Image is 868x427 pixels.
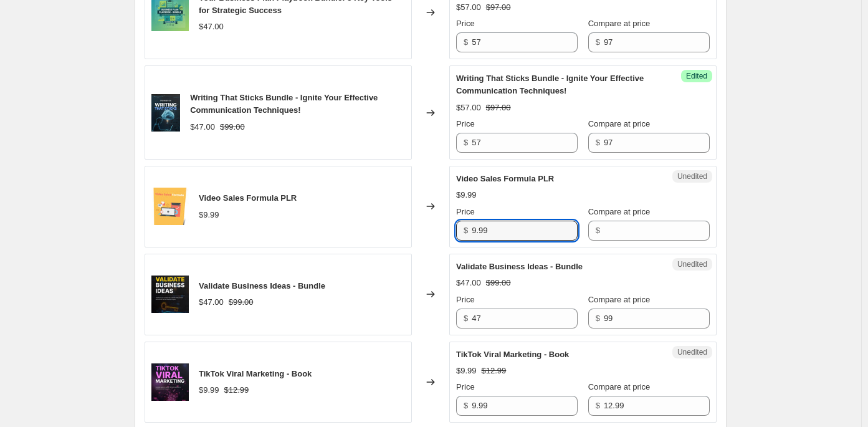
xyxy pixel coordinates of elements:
[199,281,325,290] span: Validate Business Ideas - Bundle
[456,262,583,271] span: Validate Business Ideas - Bundle
[596,314,600,323] span: $
[456,74,644,95] span: Writing That Sticks Bundle - Ignite Your Effective Communication Techniques!
[464,138,468,147] span: $
[220,121,245,133] strike: $99.00
[151,188,189,225] img: 1_80x.jpg
[677,347,707,357] span: Unedited
[151,276,189,313] img: Screenshot2025-07-10at13-37-53ValidateBusinessIdeas-Book-ValidateBusinessIdeas-Book.pdf_80x.png
[588,382,651,391] span: Compare at price
[456,1,481,14] div: $57.00
[596,401,600,410] span: $
[596,138,600,147] span: $
[686,71,707,81] span: Edited
[464,401,468,410] span: $
[456,19,475,28] span: Price
[486,1,511,14] strike: $97.00
[456,382,475,391] span: Price
[464,226,468,235] span: $
[677,259,707,269] span: Unedited
[199,193,297,203] span: Video Sales Formula PLR
[224,384,249,396] strike: $12.99
[456,174,554,183] span: Video Sales Formula PLR
[464,37,468,47] span: $
[456,350,569,359] span: TikTok Viral Marketing - Book
[456,189,477,201] div: $9.99
[456,102,481,114] div: $57.00
[199,384,219,396] div: $9.99
[229,296,254,309] strike: $99.00
[596,37,600,47] span: $
[482,365,507,377] strike: $12.99
[190,93,378,115] span: Writing That Sticks Bundle - Ignite Your Effective Communication Techniques!
[456,207,475,216] span: Price
[464,314,468,323] span: $
[596,226,600,235] span: $
[456,295,475,304] span: Price
[456,119,475,128] span: Price
[486,102,511,114] strike: $97.00
[151,94,180,132] img: WorkbookCover_200b4a15-3d74-41d6-b264-fd71184dbc3a_80x.jpg
[456,277,481,289] div: $47.00
[190,121,215,133] div: $47.00
[588,119,651,128] span: Compare at price
[456,365,477,377] div: $9.99
[199,21,224,33] div: $47.00
[199,369,312,378] span: TikTok Viral Marketing - Book
[199,296,224,309] div: $47.00
[486,277,511,289] strike: $99.00
[151,363,189,401] img: Screenshot2025-07-10at14-10-29TikTokViralMarketing-Book.pdf_80x.png
[588,295,651,304] span: Compare at price
[588,207,651,216] span: Compare at price
[199,209,219,221] div: $9.99
[588,19,651,28] span: Compare at price
[677,171,707,181] span: Unedited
